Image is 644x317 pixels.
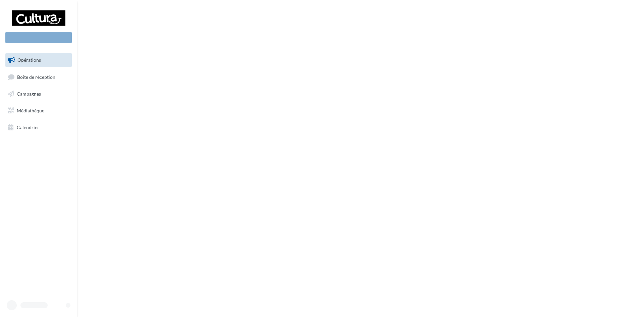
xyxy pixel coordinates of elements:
a: Boîte de réception [4,70,73,84]
span: Calendrier [17,124,39,130]
span: Médiathèque [17,108,44,113]
span: Campagnes [17,91,41,97]
span: Boîte de réception [17,74,55,80]
a: Opérations [4,53,73,67]
a: Calendrier [4,120,73,135]
div: Nouvelle campagne [5,32,72,43]
a: Médiathèque [4,104,73,118]
span: Opérations [17,57,41,63]
a: Campagnes [4,87,73,101]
